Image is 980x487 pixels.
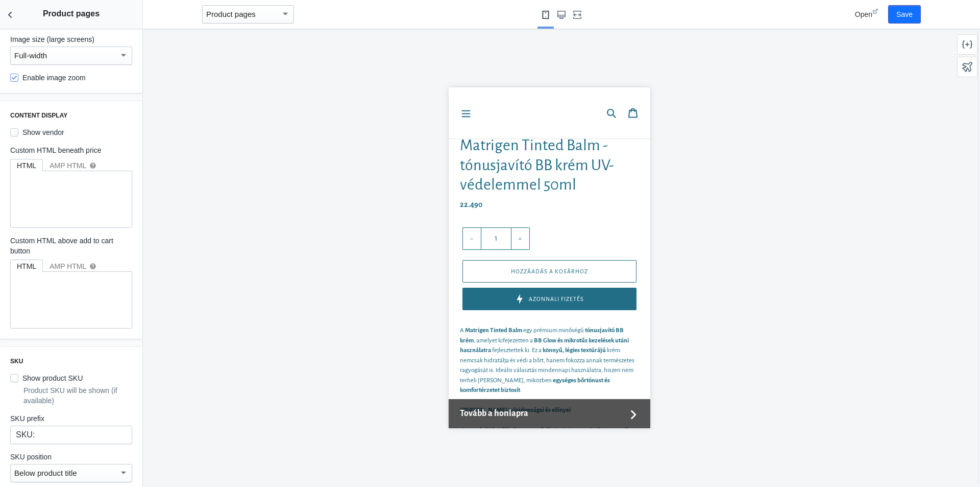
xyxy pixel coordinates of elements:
[10,236,132,256] label: Custom HTML above add to cart button
[63,140,81,163] button: +
[11,113,34,121] span: 22.490
[14,140,32,163] button: –
[206,10,256,18] mat-select-trigger: Product pages
[10,34,132,44] label: Image size (large screens)
[10,452,132,462] label: SKU position
[10,373,83,383] label: Show product SKU
[10,357,132,365] h3: SKU
[7,15,28,36] button: Menu
[10,73,86,83] label: Enable image zoom
[89,162,96,169] mat-icon: help
[14,51,47,60] mat-select-trigger: Full-width
[89,263,96,270] mat-icon: help
[14,200,188,223] button: Azonnali fizetés
[23,385,132,406] p: Product SKU will be shown (if available)
[62,181,139,187] span: Hozzáadás a kosárhoz
[94,260,157,266] strong: könnyű, légies textúrájú
[81,8,120,43] a: image
[855,10,872,18] span: Open
[14,173,188,195] button: Hozzáadás a kosárhoz
[50,261,96,271] div: AMP HTML
[11,240,175,257] strong: tónusjavító BB krém
[10,127,64,137] label: Show vendor
[16,240,73,246] strong: Matrigen Tinted Balm
[11,250,180,267] strong: BB Glow és mikrotűs kezelések utáni használatra
[11,48,190,107] h1: Matrigen Tinted Balm - tónusjavító BB krém UV-védelemmel 50ml
[888,5,921,24] button: Save
[80,208,135,215] span: Azonnali fizetés
[10,111,132,120] h3: Content display
[11,319,177,333] span: Tovább a honlapra
[10,145,132,155] label: Custom HTML beneath price
[10,413,132,424] label: SKU prefix
[17,160,36,171] div: HTML
[50,160,96,171] div: AMP HTML
[17,261,36,271] div: HTML
[14,469,77,477] mat-select-trigger: Below product title
[11,238,190,308] p: A egy prémium minőségű , amelyet kifejezetten a fejlesztettek ki. Ez a krém nemcsak hidratálja és...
